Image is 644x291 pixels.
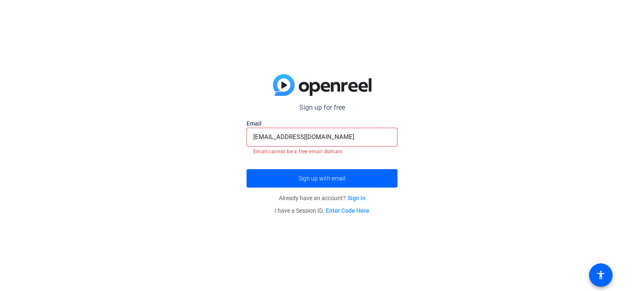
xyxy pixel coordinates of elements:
[247,169,397,188] button: Sign up with email
[253,147,391,156] mat-error: Email cannot be a free email domain
[247,103,397,113] p: Sign up for free
[483,239,634,281] iframe: Drift Widget Chat Controller
[275,207,369,214] span: I have a Session ID.
[247,119,397,128] label: Email
[279,195,366,201] span: Already have an account?
[253,132,391,142] input: Enter Email Address
[348,195,366,201] a: Sign in
[326,207,369,214] a: Enter Code Here
[273,74,371,96] img: blue-gradient.svg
